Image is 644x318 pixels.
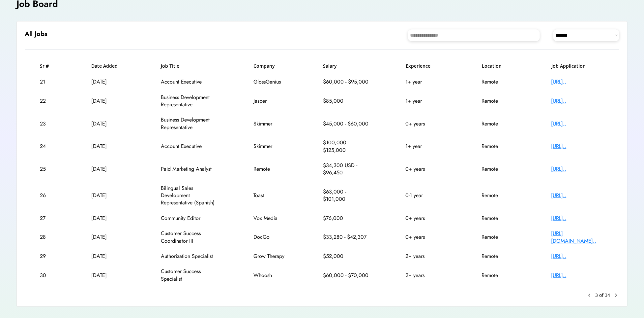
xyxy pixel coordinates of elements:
[323,162,369,177] div: $34,300 USD - $96,450
[406,215,445,222] div: 0+ years
[482,63,515,69] h6: Location
[482,233,515,241] div: Remote
[406,272,445,279] div: 2+ years
[40,63,55,69] h6: Sr #
[323,97,369,105] div: $85,000
[91,63,124,69] h6: Date Added
[406,165,445,173] div: 0+ years
[91,78,124,86] div: [DATE]
[40,143,55,150] div: 24
[161,165,217,173] div: Paid Marketing Analyst
[40,272,55,279] div: 30
[551,253,604,260] div: [URL]..
[323,120,369,127] div: $45,000 - $60,000
[91,143,124,150] div: [DATE]
[482,120,515,127] div: Remote
[551,120,604,127] div: [URL]..
[323,215,369,222] div: $76,000
[253,192,286,199] div: Toast
[91,215,124,222] div: [DATE]
[40,78,55,86] div: 21
[253,215,286,222] div: Vox Media
[161,215,217,222] div: Community Editor
[91,97,124,105] div: [DATE]
[161,253,217,260] div: Authorization Specialist
[25,29,47,39] h6: All Jobs
[161,116,217,131] div: Business Development Representative
[482,78,515,86] div: Remote
[253,272,286,279] div: Whoosh
[91,192,124,199] div: [DATE]
[161,94,217,109] div: Business Development Representative
[482,165,515,173] div: Remote
[253,253,286,260] div: Grow Therapy
[91,253,124,260] div: [DATE]
[613,292,619,299] button: chevron_right
[551,63,604,69] h6: Job Application
[40,253,55,260] div: 29
[91,120,124,127] div: [DATE]
[40,165,55,173] div: 25
[323,139,369,154] div: $100,000 - $125,000
[551,143,604,150] div: [URL]..
[406,97,445,105] div: 1+ year
[91,165,124,173] div: [DATE]
[253,143,286,150] div: Skimmer
[482,272,515,279] div: Remote
[551,230,604,245] div: [URL][DOMAIN_NAME]..
[406,143,445,150] div: 1+ year
[551,272,604,279] div: [URL]..
[551,165,604,173] div: [URL]..
[595,292,610,299] div: 3 of 34
[323,233,369,241] div: $33,280 - $42,307
[323,272,369,279] div: $60,000 - $70,000
[40,192,55,199] div: 26
[161,143,217,150] div: Account Executive
[551,97,604,105] div: [URL]..
[91,272,124,279] div: [DATE]
[40,97,55,105] div: 22
[551,78,604,86] div: [URL]..
[406,233,445,241] div: 0+ years
[161,78,217,86] div: Account Executive
[586,292,593,299] button: keyboard_arrow_left
[406,253,445,260] div: 2+ years
[482,253,515,260] div: Remote
[161,185,217,207] div: Bilingual Sales Development Representative (Spanish)
[551,192,604,199] div: [URL]..
[323,188,369,203] div: $63,000 - $101,000
[91,233,124,241] div: [DATE]
[253,233,286,241] div: DocGo
[323,63,369,69] h6: Salary
[253,78,286,86] div: GlossGenius
[161,268,217,283] div: Customer Success Specialist
[40,233,55,241] div: 28
[406,63,445,69] h6: Experience
[323,253,369,260] div: $52,000
[253,97,286,105] div: Jasper
[40,120,55,127] div: 23
[253,165,286,173] div: Remote
[482,97,515,105] div: Remote
[253,63,286,69] h6: Company
[406,120,445,127] div: 0+ years
[482,143,515,150] div: Remote
[161,230,217,245] div: Customer Success Coordinator III
[482,215,515,222] div: Remote
[40,215,55,222] div: 27
[323,78,369,86] div: $60,000 - $95,000
[551,215,604,222] div: [URL]..
[253,120,286,127] div: Skimmer
[406,192,445,199] div: 0-1 year
[161,63,179,69] h6: Job Title
[406,78,445,86] div: 1+ year
[482,192,515,199] div: Remote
